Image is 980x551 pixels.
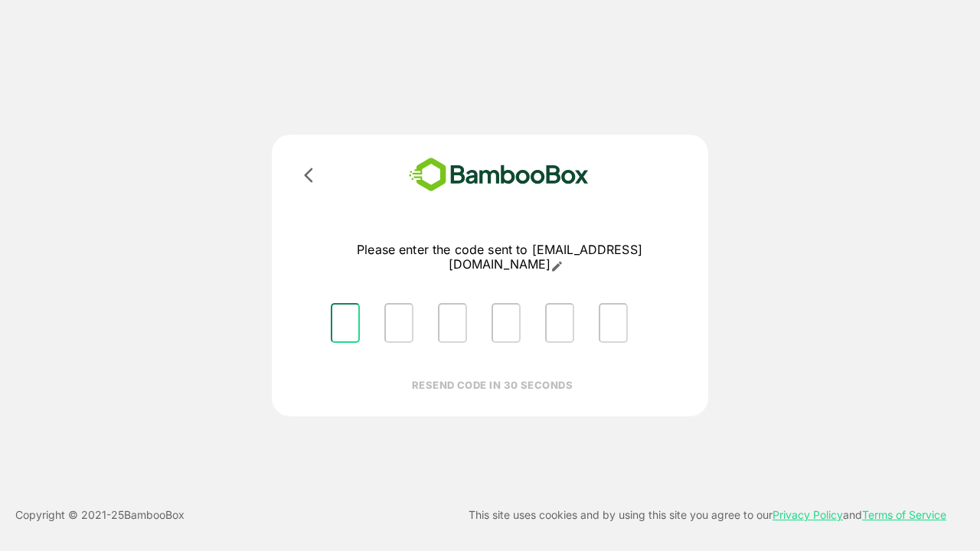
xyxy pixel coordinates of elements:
p: Please enter the code sent to [EMAIL_ADDRESS][DOMAIN_NAME] [318,243,681,272]
img: bamboobox [387,153,611,197]
p: Copyright © 2021- 25 BambooBox [15,506,185,524]
input: Please enter OTP character 2 [384,303,413,343]
input: Please enter OTP character 3 [438,303,467,343]
a: Terms of Service [862,508,946,521]
input: Please enter OTP character 1 [331,303,360,343]
p: This site uses cookies and by using this site you agree to our and [469,506,946,524]
input: Please enter OTP character 4 [492,303,521,343]
input: Please enter OTP character 5 [545,303,574,343]
a: Privacy Policy [773,508,843,521]
input: Please enter OTP character 6 [599,303,628,343]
